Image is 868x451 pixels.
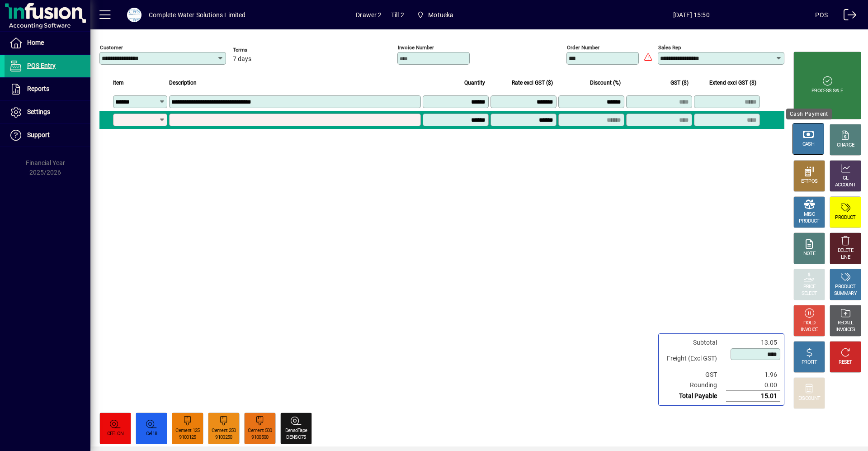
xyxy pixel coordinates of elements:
a: Home [5,32,90,54]
div: SELECT [802,290,817,297]
div: Cement 500 [248,427,272,434]
div: CASH [802,141,814,148]
div: DensoTape [285,427,307,434]
span: Settings [27,108,50,115]
div: Cel18 [146,431,157,437]
div: RESET [839,359,852,366]
div: GL [843,175,849,182]
td: 0.00 [726,380,780,391]
div: Cement 250 [212,427,236,434]
span: Item [113,78,124,88]
div: RECALL [838,320,854,327]
div: HOLD [803,320,815,327]
mat-label: Invoice number [398,44,434,51]
span: Terms [233,47,287,53]
div: ACCOUNT [835,182,856,189]
a: Logout [837,2,857,31]
div: PROCESS SALE [811,88,843,95]
div: INVOICE [801,327,817,333]
mat-label: Order number [567,44,599,51]
td: Rounding [662,380,726,391]
mat-label: Sales rep [658,44,681,51]
span: Motueka [428,8,453,22]
span: Rate excl GST ($) [512,78,553,88]
div: LINE [841,254,850,261]
div: EFTPOS [801,178,818,185]
div: PRODUCT [835,284,855,290]
mat-label: Customer [100,44,123,51]
span: Description [169,78,197,88]
span: Extend excl GST ($) [709,78,756,88]
span: Drawer 2 [356,8,382,22]
a: Reports [5,78,90,100]
span: POS Entry [27,62,56,69]
div: PRODUCT [835,214,855,221]
div: PROFIT [802,359,817,366]
td: GST [662,370,726,380]
td: 13.05 [726,337,780,348]
span: Home [27,39,44,46]
div: PRODUCT [799,218,819,225]
td: Freight (Excl GST) [662,348,726,370]
span: Quantity [464,78,485,88]
a: Support [5,124,90,147]
div: 9100125 [179,434,196,441]
div: CHARGE [837,142,854,149]
span: 7 days [233,56,251,63]
span: Reports [27,85,49,92]
div: CEELON [107,431,124,437]
div: DENSO75 [286,434,306,441]
a: Settings [5,101,90,123]
td: 15.01 [726,391,780,402]
div: NOTE [803,251,815,257]
div: PRICE [803,284,816,290]
div: Cash Payment [786,109,832,119]
span: Motueka [413,7,458,23]
div: DISCOUNT [798,395,820,402]
div: DELETE [838,247,853,254]
span: Support [27,131,50,138]
div: 9100500 [251,434,268,441]
div: 9100250 [215,434,232,441]
button: Profile [120,7,149,23]
div: POS [815,8,828,22]
div: Cement 125 [175,427,199,434]
td: 1.96 [726,370,780,380]
td: Subtotal [662,337,726,348]
div: MISC [804,211,815,218]
span: Discount (%) [590,78,621,88]
span: GST ($) [670,78,689,88]
span: [DATE] 15:50 [567,8,815,22]
td: Total Payable [662,391,726,402]
div: Complete Water Solutions Limited [149,8,246,22]
div: INVOICES [835,327,855,333]
div: SUMMARY [834,290,857,297]
span: Till 2 [391,8,404,22]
